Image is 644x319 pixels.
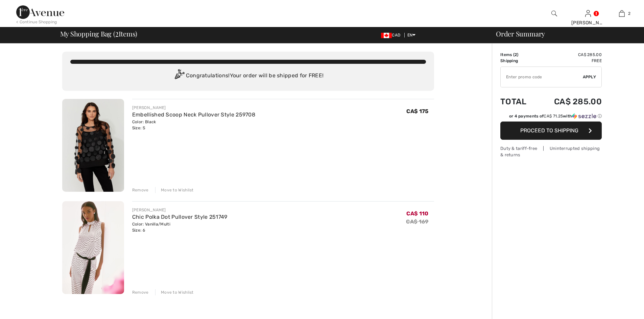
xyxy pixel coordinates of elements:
div: [PERSON_NAME] [132,105,255,111]
div: < Continue Shopping [16,19,57,25]
img: 1ère Avenue [16,5,64,19]
div: Duty & tariff-free | Uninterrupted shipping & returns [500,145,602,158]
img: Embellished Scoop Neck Pullover Style 259708 [62,99,124,192]
div: Remove [132,187,149,193]
img: Canadian Dollar [381,33,392,38]
img: My Info [585,9,591,18]
div: Order Summary [488,30,640,37]
span: CA$ 110 [406,210,428,217]
span: CAD [381,33,403,37]
div: Remove [132,289,149,295]
td: CA$ 285.00 [536,90,602,113]
div: or 4 payments ofCA$ 71.25withSezzle Click to learn more about Sezzle [500,113,602,122]
a: 2 [605,9,638,18]
button: Proceed to Shipping [500,122,602,140]
div: or 4 payments of with [509,113,602,119]
div: Move to Wishlist [155,187,194,193]
a: Embellished Scoop Neck Pullover Style 259708 [132,111,255,118]
img: search the website [551,9,557,18]
td: Total [500,90,536,113]
div: Color: Vanilla/Multi Size: 6 [132,221,228,233]
td: CA$ 285.00 [536,52,602,58]
div: Color: Black Size: S [132,119,255,131]
img: My Bag [619,9,625,18]
span: Apply [583,74,596,80]
div: [PERSON_NAME] [571,19,604,26]
span: 2 [515,52,517,57]
s: CA$ 169 [406,218,428,225]
td: Items ( ) [500,52,536,58]
span: My Shopping Bag ( Items) [60,30,138,37]
div: [PERSON_NAME] [132,207,228,213]
td: Free [536,58,602,64]
span: EN [407,33,416,37]
span: CA$ 175 [406,108,428,114]
div: Move to Wishlist [155,289,194,295]
img: Congratulation2.svg [172,69,186,83]
a: Sign In [585,10,591,17]
span: 2 [628,10,630,17]
td: Shipping [500,58,536,64]
input: Promo code [501,67,583,87]
a: Chic Polka Dot Pullover Style 251749 [132,214,228,220]
span: 2 [115,29,119,37]
span: Proceed to Shipping [520,127,578,134]
img: Chic Polka Dot Pullover Style 251749 [62,201,124,294]
div: Congratulations! Your order will be shipped for FREE! [70,69,426,83]
span: CA$ 71.25 [544,114,563,118]
img: Sezzle [572,113,596,119]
